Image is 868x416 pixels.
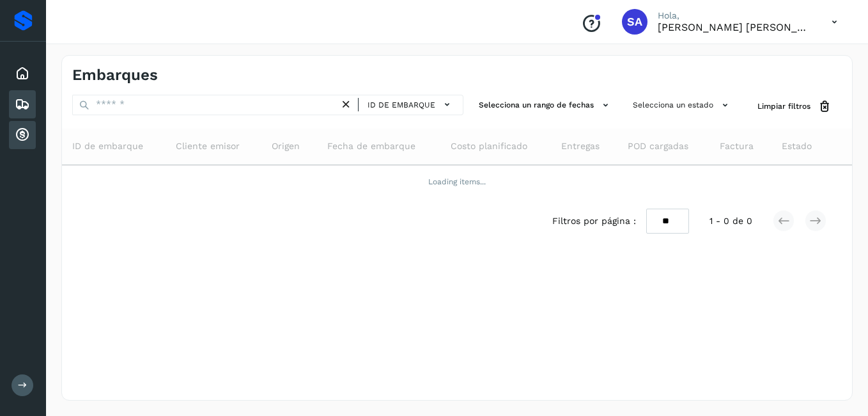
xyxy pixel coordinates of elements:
[9,60,36,88] div: Inicio
[552,214,636,228] span: Filtros por página :
[9,121,36,149] div: Cuentas por cobrar
[272,140,300,153] span: Origen
[451,140,527,153] span: Costo planificado
[9,90,36,118] div: Embarques
[474,95,617,116] button: Selecciona un rango de fechas
[62,165,852,198] td: Loading items...
[747,95,842,118] button: Limpiar filtros
[72,66,158,84] h4: Embarques
[709,214,752,228] span: 1 - 0 de 0
[176,140,240,153] span: Cliente emisor
[327,140,415,153] span: Fecha de embarque
[720,140,754,153] span: Factura
[658,10,811,21] p: Hola,
[72,140,143,153] span: ID de embarque
[364,95,458,114] button: ID de embarque
[628,95,737,116] button: Selecciona un estado
[561,140,600,153] span: Entregas
[757,100,810,112] span: Limpiar filtros
[782,140,812,153] span: Estado
[658,21,811,33] p: Saul Armando Palacios Martinez
[628,140,688,153] span: POD cargadas
[368,99,435,111] span: ID de embarque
